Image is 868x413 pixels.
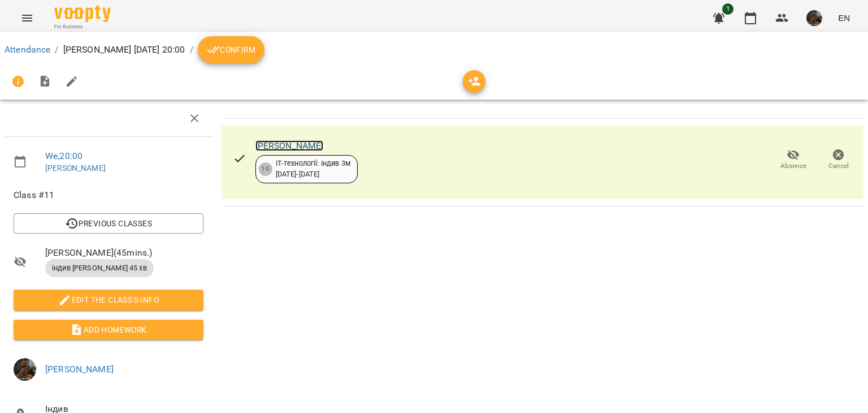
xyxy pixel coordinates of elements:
nav: breadcrumb [5,36,863,63]
button: Add Homework [14,320,203,340]
button: Absence [771,144,816,176]
div: 10 [259,162,272,176]
button: Edit the class's Info [14,290,203,310]
p: [PERSON_NAME] [DATE] 20:00 [63,43,185,57]
li: / [190,43,193,57]
a: [PERSON_NAME] [255,140,324,151]
button: Cancel [816,144,861,176]
button: Confirm [198,36,264,63]
span: Cancel [828,161,849,171]
button: Previous Classes [14,213,203,234]
a: We , 20:00 [45,150,83,161]
a: Attendance [5,44,50,55]
span: For Business [54,23,111,31]
span: Edit the class's Info [23,293,194,307]
li: / [55,43,58,57]
div: ІТ-технології: Індив 3м [DATE] - [DATE] [276,158,350,179]
span: EN [838,12,850,24]
span: Previous Classes [23,217,194,230]
img: Voopty Logo [54,6,111,22]
span: Absence [780,161,806,171]
a: [PERSON_NAME] [45,164,106,173]
span: 1 [722,3,734,15]
img: 38836d50468c905d322a6b1b27ef4d16.jpg [14,358,36,381]
span: Add Homework [23,323,194,337]
span: Class #11 [14,188,203,202]
span: індив [PERSON_NAME] 45 хв [45,263,154,273]
button: EN [834,7,854,28]
button: Menu [14,5,41,32]
span: [PERSON_NAME] ( 45 mins. ) [45,246,203,260]
a: [PERSON_NAME] [45,364,114,375]
img: 38836d50468c905d322a6b1b27ef4d16.jpg [806,10,822,26]
span: Confirm [207,43,255,57]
